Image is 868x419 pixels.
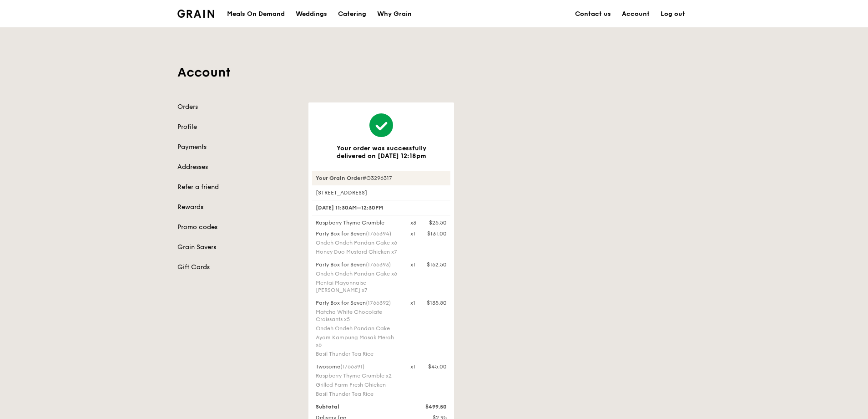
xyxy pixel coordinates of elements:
[177,10,214,18] img: Grain
[312,200,450,215] div: [DATE] 11:30AM–12:30PM
[316,261,399,268] div: Party Box for Seven
[338,0,366,28] div: Catering
[177,163,298,172] a: Addresses
[310,219,405,226] div: Raspberry Thyme Crumble
[177,243,298,252] a: Grain Savers
[316,334,399,348] div: Ayam Kampung Masak Merah x6
[316,363,399,370] div: Twosome
[410,230,415,237] div: x1
[428,363,447,370] div: $45.00
[177,183,298,192] a: Refer a friend
[570,0,616,28] a: Contact us
[316,390,399,398] div: Basil Thunder Tea Rice
[366,261,391,268] span: (1766393)
[316,270,399,277] div: Ondeh Ondeh Pandan Cake x6
[316,308,399,323] div: Matcha White Chocolate Croissants x5
[405,403,452,410] div: $499.50
[316,248,399,255] div: Honey Duo Mustard Chicken x7
[369,113,393,137] img: icon-bigtick-success.32661cc0.svg
[410,363,415,370] div: x1
[372,0,417,28] a: Why Grain
[377,0,412,28] div: Why Grain
[316,175,363,181] strong: Your Grain Order
[427,261,447,268] div: $162.50
[227,0,285,28] div: Meals On Demand
[410,299,415,307] div: x1
[177,263,298,272] a: Gift Cards
[177,102,298,112] a: Orders
[366,230,391,237] span: (1766394)
[177,203,298,212] a: Rewards
[427,230,447,237] div: $131.00
[312,189,450,196] div: [STREET_ADDRESS]
[316,299,399,307] div: Party Box for Seven
[616,0,655,28] a: Account
[290,0,333,28] a: Weddings
[177,143,298,152] a: Payments
[316,279,399,294] div: Mentai Mayonnaise [PERSON_NAME] x7
[316,239,399,246] div: Ondeh Ondeh Pandan Cake x6
[177,64,691,81] h1: Account
[316,230,399,237] div: Party Box for Seven
[312,171,450,185] div: #G3296317
[427,299,447,307] div: $135.50
[177,223,298,232] a: Promo codes
[310,403,405,410] div: Subtotal
[316,381,399,388] div: Grilled Farm Fresh Chicken
[323,144,439,160] h3: Your order was successfully delivered on [DATE] 12:18pm
[366,300,391,306] span: (1766392)
[340,363,364,370] span: (1766391)
[410,261,415,268] div: x1
[429,219,447,226] div: $25.50
[316,372,399,379] div: Raspberry Thyme Crumble x2
[410,219,416,226] div: x3
[655,0,691,28] a: Log out
[316,325,399,332] div: Ondeh Ondeh Pandan Cake
[296,0,327,28] div: Weddings
[333,0,372,28] a: Catering
[316,350,399,358] div: Basil Thunder Tea Rice
[177,123,298,132] a: Profile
